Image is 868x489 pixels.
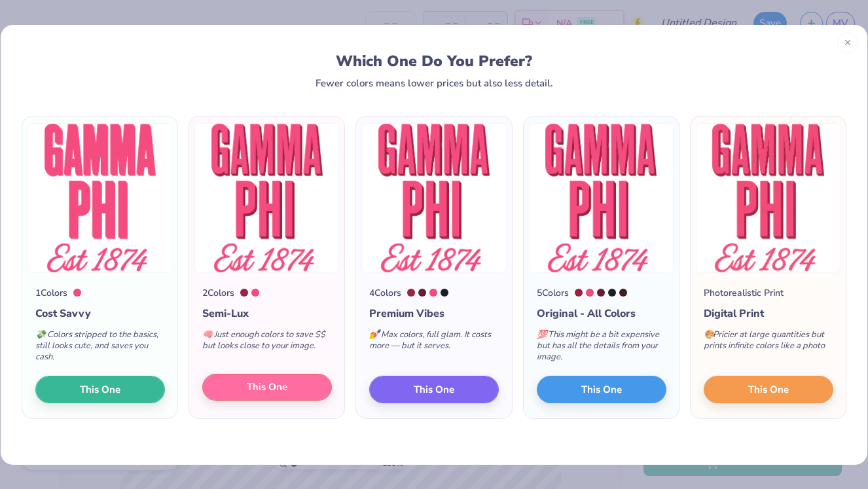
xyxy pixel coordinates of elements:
[369,321,499,365] div: Max colors, full glam. It costs more — but it serves.
[27,123,172,273] img: 1 color option
[441,289,448,297] div: 532 C
[586,289,594,297] div: 1915 C
[537,321,666,376] div: This might be a bit expensive but has all the details from your image.
[597,289,605,297] div: 7421 C
[369,376,499,403] button: This One
[35,329,46,340] span: 💸
[240,289,248,297] div: 7420 C
[704,329,714,340] span: 🎨
[316,78,553,88] div: Fewer colors means lower prices but also less detail.
[194,123,339,273] img: 2 color option
[369,286,401,300] div: 4 Colors
[704,376,833,403] button: This One
[581,382,622,397] span: This One
[537,306,666,321] div: Original - All Colors
[202,321,332,365] div: Just enough colors to save $$ but looks close to your image.
[619,289,627,297] div: 4975 C
[704,286,784,300] div: Photorealistic Print
[704,321,833,365] div: Pricier at large quantities but prints infinite colors like a photo
[748,382,789,397] span: This One
[369,306,499,321] div: Premium Vibes
[35,306,165,321] div: Cost Savvy
[361,123,506,273] img: 4 color option
[251,289,259,297] div: 1915 C
[35,286,67,300] div: 1 Colors
[202,329,213,340] span: 🧠
[80,382,120,397] span: This One
[247,380,287,395] span: This One
[696,123,841,273] img: Photorealistic preview
[369,329,380,340] span: 💅
[35,376,165,403] button: This One
[37,52,832,70] div: Which One Do You Prefer?
[537,329,547,340] span: 💯
[35,321,165,376] div: Colors stripped to the basics, still looks cute, and saves you cash.
[537,286,569,300] div: 5 Colors
[202,286,234,300] div: 2 Colors
[202,374,332,401] button: This One
[704,306,833,321] div: Digital Print
[429,289,437,297] div: 1915 C
[73,289,81,297] div: 1915 C
[537,376,666,403] button: This One
[202,306,332,321] div: Semi-Lux
[414,382,455,397] span: This One
[529,123,674,273] img: 5 color option
[418,289,426,297] div: 7421 C
[575,289,583,297] div: 7420 C
[407,289,415,297] div: 7420 C
[608,289,616,297] div: 532 C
